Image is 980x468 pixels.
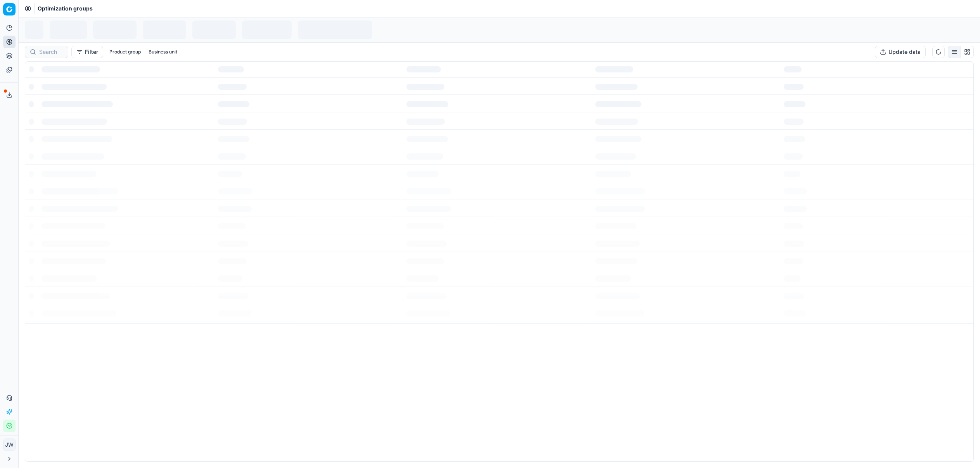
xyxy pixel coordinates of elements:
span: Optimization groups [38,5,93,12]
button: Product group [106,47,144,57]
nav: breadcrumb [38,5,93,12]
button: JW [3,439,16,451]
button: Business unit [145,47,180,57]
input: Search [39,48,63,56]
span: JW [3,439,15,451]
button: Update data [875,46,926,58]
button: Filter [71,46,103,58]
